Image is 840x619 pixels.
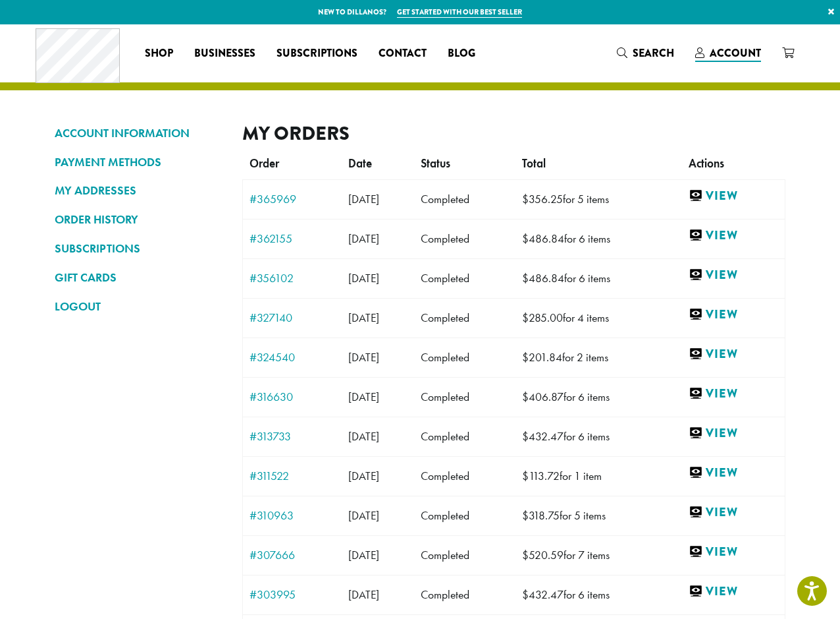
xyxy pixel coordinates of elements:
span: Shop [145,45,173,62]
span: $ [522,390,529,404]
span: [DATE] [348,271,379,285]
span: 201.84 [522,350,562,365]
a: View [689,307,778,323]
a: #311522 [249,470,335,482]
a: MY ADDRESSES [55,179,223,202]
span: Total [522,156,546,171]
td: for 4 items [515,298,682,338]
a: #316630 [249,391,335,403]
a: Search [606,42,685,64]
span: [DATE] [348,587,379,602]
span: Date [348,156,372,171]
a: View [689,583,778,600]
span: $ [522,350,529,365]
span: 432.47 [522,587,564,602]
a: GIFT CARDS [55,266,223,289]
span: $ [522,548,529,562]
td: Completed [414,456,515,496]
td: Completed [414,496,515,535]
a: View [689,504,778,521]
a: View [689,188,778,204]
a: LOGOUT [55,295,223,318]
span: Contact [379,45,427,62]
span: [DATE] [348,469,379,483]
td: for 1 item [515,456,682,496]
span: 113.72 [522,469,560,483]
a: #303995 [249,589,335,601]
a: SUBSCRIPTIONS [55,237,223,260]
span: Businesses [194,45,255,62]
td: Completed [414,258,515,298]
span: 486.84 [522,231,564,246]
a: #356102 [249,272,335,284]
span: Account [710,45,761,61]
span: Search [633,45,674,61]
span: [DATE] [348,310,379,325]
a: ORDER HISTORY [55,208,223,231]
a: View [689,227,778,244]
span: [DATE] [348,350,379,365]
td: Completed [414,338,515,377]
span: $ [522,429,529,444]
td: for 5 items [515,179,682,219]
span: Subscriptions [276,45,357,62]
span: [DATE] [348,548,379,562]
td: Completed [414,575,515,614]
a: #327140 [249,312,335,324]
td: Completed [414,298,515,338]
a: View [689,544,778,560]
a: #362155 [249,233,335,245]
span: $ [522,469,529,483]
span: $ [522,310,529,325]
a: Get started with our best seller [397,7,522,18]
td: Completed [414,219,515,258]
span: [DATE] [348,192,379,206]
span: [DATE] [348,231,379,246]
span: $ [522,231,529,246]
td: for 7 items [515,535,682,575]
span: 406.87 [522,390,564,404]
a: #365969 [249,193,335,205]
span: [DATE] [348,390,379,404]
span: 486.84 [522,271,564,285]
span: 520.59 [522,548,564,562]
a: #307666 [249,549,335,561]
span: [DATE] [348,508,379,523]
span: Order [249,156,279,171]
h2: My Orders [242,122,785,145]
td: Completed [414,179,515,219]
span: 356.25 [522,192,563,206]
td: Completed [414,417,515,456]
td: for 6 items [515,219,682,258]
span: 318.75 [522,508,560,523]
td: for 6 items [515,575,682,614]
a: ACCOUNT INFORMATION [55,122,223,144]
a: View [689,267,778,283]
a: #310963 [249,510,335,521]
td: Completed [414,377,515,417]
span: Actions [689,156,724,171]
td: Completed [414,535,515,575]
span: Blog [448,45,475,62]
span: $ [522,192,529,206]
td: for 5 items [515,496,682,535]
span: 285.00 [522,310,563,325]
td: for 6 items [515,377,682,417]
span: $ [522,271,529,285]
a: View [689,346,778,363]
td: for 6 items [515,258,682,298]
span: $ [522,508,529,523]
span: [DATE] [348,429,379,444]
a: View [689,425,778,442]
span: Status [421,156,450,171]
a: #324540 [249,351,335,363]
a: #313733 [249,430,335,442]
span: $ [522,587,529,602]
span: 432.47 [522,429,564,444]
a: View [689,465,778,481]
a: View [689,386,778,402]
a: PAYMENT METHODS [55,151,223,173]
td: for 2 items [515,338,682,377]
td: for 6 items [515,417,682,456]
a: Shop [134,43,184,64]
